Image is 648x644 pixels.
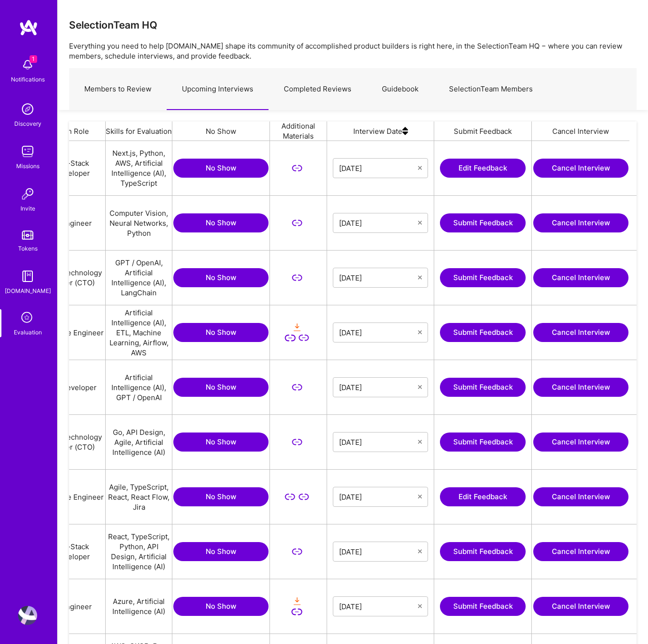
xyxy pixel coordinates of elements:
div: Go, API Design, Agile, Artificial Intelligence (AI) [106,415,172,469]
div: Artificial Intelligence (AI), ETL, Machine Learning, Airflow, AWS [106,305,172,360]
a: Submit Feedback [440,323,526,342]
img: User Avatar [18,606,37,625]
button: Cancel Interview [533,268,628,287]
div: Azure, Artificial Intelligence (AI) [106,579,172,634]
img: logo [19,19,38,36]
div: Cancel Interview [532,121,629,141]
div: Full-Stack Developer [39,524,106,579]
a: SelectionTeam Members [434,69,548,110]
div: Additional Materials [270,121,327,141]
div: Next.js, Python, AWS, Artificial Intelligence (AI), TypeScript [106,141,172,195]
div: Chief Technology Officer (CTO) [39,251,106,305]
button: Submit Feedback [440,378,526,397]
div: iOS Developer [39,360,106,414]
img: sort [402,121,408,141]
img: tokens [22,231,33,240]
button: No Show [173,542,269,561]
div: [DOMAIN_NAME] [5,286,51,296]
div: Full-Stack Developer [39,141,106,195]
input: Select Date... [339,273,418,282]
i: icon LinkSecondary [291,272,302,283]
div: AI Engineer [39,196,106,250]
div: No Show [172,121,270,141]
input: Select Date... [339,602,418,611]
div: Chief Technology Officer (CTO) [39,415,106,469]
button: No Show [173,213,269,232]
input: Select Date... [339,492,418,502]
button: Submit Feedback [440,542,526,561]
button: Cancel Interview [533,542,628,561]
i: icon OrangeDownload [291,596,302,607]
img: bell [18,55,37,74]
button: No Show [173,433,269,452]
img: teamwork [18,142,37,161]
div: Skills for Evaluation [106,121,172,141]
button: Cancel Interview [533,159,628,178]
button: Submit Feedback [440,268,526,287]
button: Submit Feedback [440,433,526,452]
div: Tokens [18,243,38,253]
button: Cancel Interview [533,433,628,452]
i: icon LinkSecondary [291,546,302,557]
a: Submit Feedback [440,597,526,616]
input: Select Date... [339,218,418,228]
img: guide book [18,267,37,286]
div: Discovery [14,119,41,129]
span: 1 [30,55,37,63]
div: Missions [16,161,40,171]
p: Everything you need to help [DOMAIN_NAME] shape its community of accomplished product builders is... [69,41,637,61]
div: Invite [20,203,35,213]
div: Software Engineer [39,305,106,360]
div: React, TypeScript, Python, API Design, Artificial Intelligence (AI) [106,524,172,579]
a: Completed Reviews [269,69,367,110]
button: Edit Feedback [440,159,526,178]
input: Select Date... [339,437,418,447]
div: Software Engineer [39,470,106,524]
div: Artificial Intelligence (AI), GPT / OpenAI [106,360,172,414]
a: Members to Review [69,69,167,110]
input: Select Date... [339,163,418,173]
i: icon LinkSecondary [299,492,309,503]
button: No Show [173,159,269,178]
i: icon LinkSecondary [285,332,296,343]
i: icon LinkSecondary [291,382,302,393]
div: GPT / OpenAI, Artificial Intelligence (AI), LangChain [106,251,172,305]
button: Submit Feedback [440,213,526,232]
a: Guidebook [367,69,434,110]
h3: SelectionTeam HQ [69,19,157,31]
div: Computer Vision, Neural Networks, Python [106,196,172,250]
input: Select Date... [339,328,418,337]
div: Submit Feedback [434,121,532,141]
button: Cancel Interview [533,487,628,506]
button: No Show [173,378,269,397]
div: Interview Date [327,121,434,141]
i: icon LinkSecondary [299,332,309,343]
div: Notifications [11,74,45,84]
a: Edit Feedback [440,487,526,506]
div: Evaluation [14,327,42,337]
button: Cancel Interview [533,323,628,342]
button: No Show [173,487,269,506]
button: Cancel Interview [533,213,628,232]
input: Select Date... [339,382,418,392]
div: AI Engineer [39,579,106,634]
img: Invite [18,184,37,203]
input: Select Date... [339,547,418,556]
a: User Avatar [16,606,40,625]
i: icon LinkSecondary [291,606,302,617]
i: icon LinkSecondary [291,437,302,448]
i: icon SelectionTeam [19,309,37,327]
button: Cancel Interview [533,378,628,397]
img: discovery [18,100,37,119]
button: Cancel Interview [533,597,628,616]
i: icon LinkSecondary [291,163,302,174]
a: Upcoming Interviews [167,69,269,110]
button: No Show [173,323,269,342]
button: No Show [173,268,269,287]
